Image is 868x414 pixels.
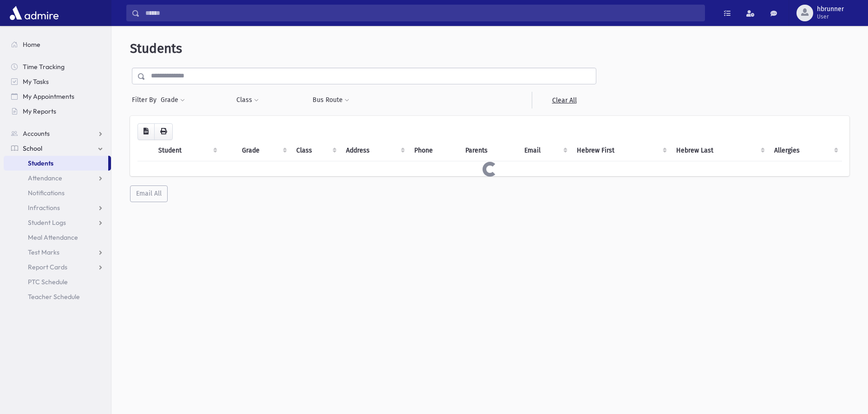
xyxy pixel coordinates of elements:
th: Hebrew Last [671,140,768,161]
th: Email [519,140,571,161]
button: Print [154,123,173,140]
a: Students [4,156,108,171]
span: Student Logs [28,218,66,227]
span: My Tasks [23,77,49,86]
a: Accounts [4,126,111,141]
th: Class [291,140,340,161]
span: Infractions [28,204,60,212]
a: School [4,141,111,156]
span: School [23,144,42,153]
a: Student Logs [4,215,111,230]
a: My Tasks [4,74,111,89]
span: hbrunner [817,6,844,13]
a: Home [4,37,111,52]
span: Test Marks [28,248,59,256]
span: Teacher Schedule [28,293,80,301]
span: Notifications [28,189,65,197]
span: PTC Schedule [28,278,68,286]
a: Attendance [4,171,111,185]
a: Meal Attendance [4,230,111,245]
a: My Appointments [4,89,111,104]
th: Address [340,140,409,161]
a: Teacher Schedule [4,289,111,304]
button: Class [236,92,259,108]
span: Filter By [132,95,160,105]
th: Hebrew First [571,140,671,161]
th: Grade [236,140,291,161]
span: User [817,13,844,20]
span: Report Cards [28,263,67,271]
a: Test Marks [4,245,111,260]
button: Grade [160,92,185,108]
th: Parents [460,140,519,161]
span: Home [23,40,40,49]
span: Students [130,41,182,56]
a: Report Cards [4,260,111,274]
button: CSV [137,123,155,140]
a: My Reports [4,104,111,119]
a: Notifications [4,185,111,200]
th: Allergies [769,140,842,161]
span: My Reports [23,107,56,115]
button: Email All [130,185,168,202]
a: Time Tracking [4,59,111,74]
span: Attendance [28,174,62,182]
button: Bus Route [312,92,350,108]
span: Time Tracking [23,63,65,71]
span: My Appointments [23,92,74,101]
th: Student [153,140,221,161]
span: Students [28,159,53,167]
img: AdmirePro [7,4,61,22]
span: Meal Attendance [28,233,78,242]
span: Accounts [23,129,50,138]
input: Search [140,5,705,21]
a: Infractions [4,200,111,215]
a: Clear All [532,92,596,108]
a: PTC Schedule [4,274,111,289]
th: Phone [409,140,459,161]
